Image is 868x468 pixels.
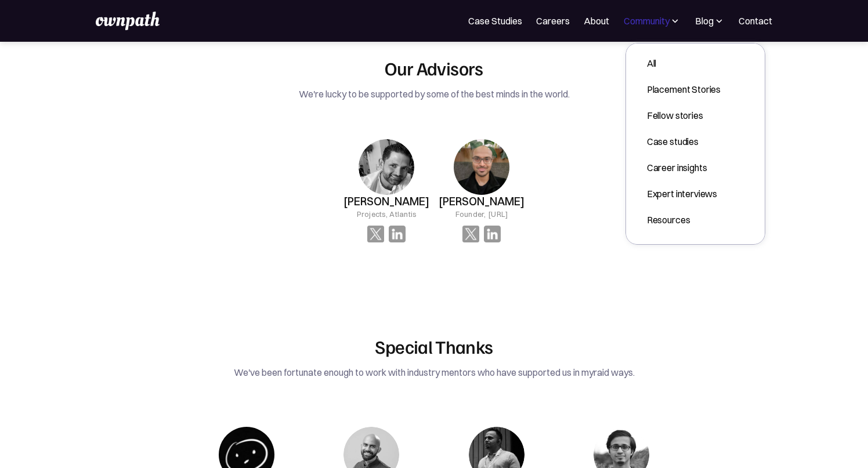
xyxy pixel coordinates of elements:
[536,14,570,28] a: Careers
[623,14,681,28] div: Community
[647,108,721,122] div: Fellow stories
[584,14,609,28] a: About
[638,183,730,204] a: Expert interviews
[439,195,525,208] h3: [PERSON_NAME]
[357,208,417,220] div: Projects, Atlantis
[468,14,522,28] a: Case Studies
[343,195,429,208] h3: [PERSON_NAME]
[647,135,721,148] div: Case studies
[625,43,765,245] nav: Blog
[647,187,721,201] div: Expert interviews
[624,14,670,28] div: Community
[161,335,707,357] h2: Special Thanks
[638,157,730,178] a: Career insights
[455,208,508,220] div: Founder, [URL]
[647,82,721,96] div: Placement Stories
[638,209,730,230] a: Resources
[638,131,730,152] a: Case studies
[168,57,700,79] h2: Our Advisors
[161,364,707,380] div: We've been fortunate enough to work with industry mentors who have supported us in myraid ways.
[739,14,772,28] a: Contact
[695,14,725,28] div: Blog
[647,213,721,227] div: Resources
[695,14,714,28] div: Blog
[638,105,730,126] a: Fellow stories
[638,79,730,100] a: Placement Stories
[638,53,730,74] a: All
[647,56,721,70] div: All
[168,86,700,102] div: We're lucky to be supported by some of the best minds in the world.
[647,161,721,175] div: Career insights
